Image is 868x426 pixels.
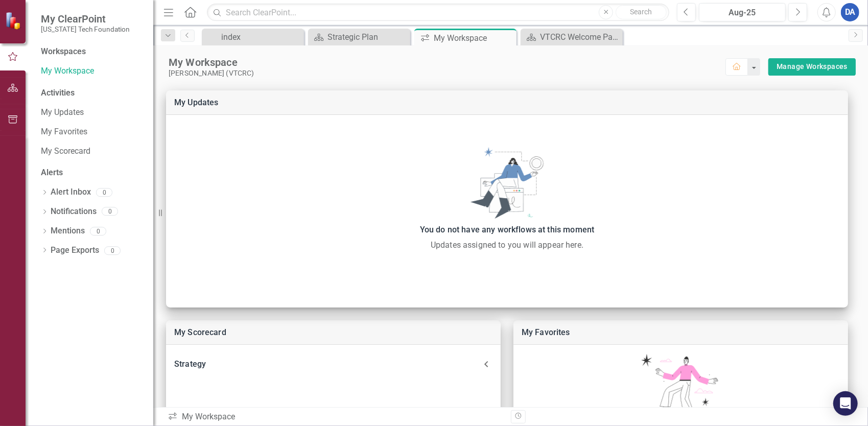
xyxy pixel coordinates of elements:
[5,11,23,29] img: ClearPoint Strategy
[522,327,570,337] a: My Favorites
[102,207,118,216] div: 0
[207,4,669,21] input: Search ClearPoint...
[833,391,858,416] div: Open Intercom Messenger
[104,246,121,255] div: 0
[51,206,97,218] a: Notifications
[96,188,112,197] div: 0
[41,25,130,33] small: [US_STATE] Tech Foundation
[41,126,143,138] a: My Favorites
[41,107,143,119] a: My Updates
[327,31,408,43] div: Strategic Plan
[777,60,848,73] a: Manage Workspaces
[168,411,503,423] div: My Workspace
[702,7,782,19] div: Aug-25
[311,31,408,43] a: Strategic Plan
[174,357,480,371] div: Strategy
[523,31,620,43] a: VTCRC Welcome Page
[434,32,514,44] div: My Workspace
[171,223,843,237] div: You do not have any workflows at this moment
[41,13,130,25] span: My ClearPoint
[171,239,843,251] div: Updates assigned to you will appear here.
[174,327,226,337] a: My Scorecard
[616,5,667,19] button: Search
[169,56,725,69] div: My Workspace
[41,167,143,179] div: Alerts
[51,225,85,237] a: Mentions
[90,227,106,235] div: 0
[204,31,301,43] a: index
[540,31,620,43] div: VTCRC Welcome Page
[51,186,91,198] a: Alert Inbox
[174,98,219,107] a: My Updates
[768,58,856,76] button: Manage Workspaces
[41,65,143,77] a: My Workspace
[41,146,143,157] a: My Scorecard
[221,31,301,43] div: index
[630,8,652,16] span: Search
[841,3,859,21] button: DA
[166,353,501,375] div: Strategy
[169,69,725,78] div: [PERSON_NAME] (VTCRC)
[699,3,786,21] button: Aug-25
[51,245,99,256] a: Page Exports
[41,46,86,58] div: Workspaces
[768,58,856,76] div: split button
[41,87,143,99] div: Activities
